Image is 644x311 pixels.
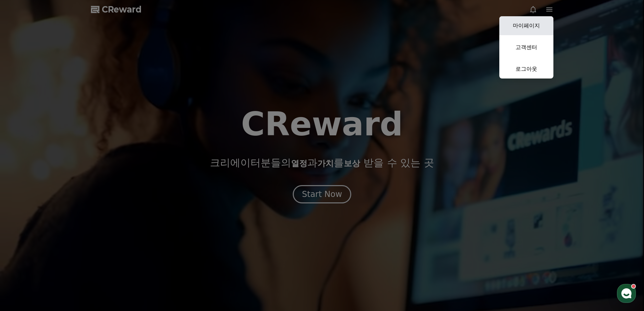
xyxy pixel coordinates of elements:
a: 홈 [2,215,45,231]
a: 고객센터 [499,38,553,57]
a: 대화 [45,215,87,231]
span: 홈 [21,225,25,230]
button: 마이페이지 고객센터 로그아웃 [499,16,553,79]
a: 설정 [87,215,130,231]
a: 로그아웃 [499,60,553,79]
a: 마이페이지 [499,16,553,35]
span: 대화 [62,225,70,230]
span: 설정 [104,225,113,230]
